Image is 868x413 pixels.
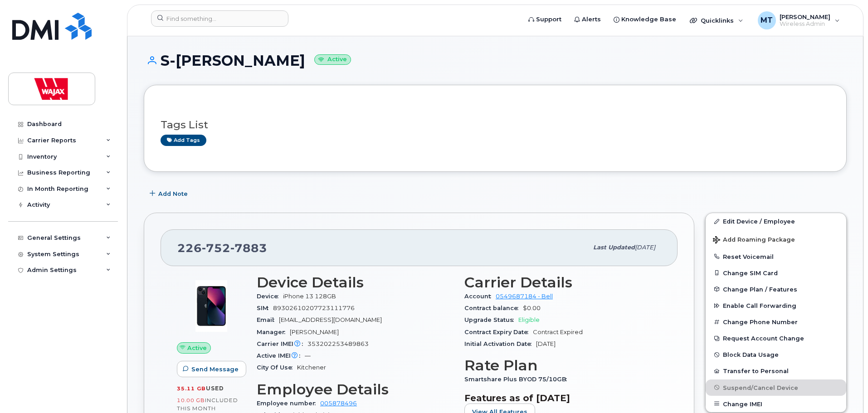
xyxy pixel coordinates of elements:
[706,297,846,314] button: Enable Call Forwarding
[523,305,541,311] span: $0.00
[297,364,326,371] span: Kitchener
[177,397,238,412] span: included this month
[464,293,496,300] span: Account
[184,279,239,333] img: image20231002-3703462-1ig824h.jpeg
[161,135,206,146] a: Add tags
[464,376,571,383] span: Smartshare Plus BYOD 75/10GB
[706,346,846,363] button: Block Data Usage
[257,400,320,407] span: Employee number
[706,230,846,248] button: Add Roaming Package
[723,286,797,292] span: Change Plan / Features
[177,361,246,377] button: Send Message
[158,189,188,198] span: Add Note
[283,293,336,300] span: iPhone 13 128GB
[533,329,583,335] span: Contract Expired
[723,384,798,391] span: Suspend/Cancel Device
[706,314,846,330] button: Change Phone Number
[257,274,454,291] h3: Device Details
[320,400,357,407] a: 005878496
[257,352,305,359] span: Active IMEI
[305,352,311,359] span: —
[273,305,355,311] span: 89302610207723111776
[496,293,553,300] a: 0549687184 - Bell
[723,302,796,309] span: Enable Call Forwarding
[536,340,556,347] span: [DATE]
[464,340,536,347] span: Initial Activation Date
[191,365,239,374] span: Send Message
[464,393,661,403] h3: Features as of [DATE]
[290,329,339,335] span: [PERSON_NAME]
[464,329,533,335] span: Contract Expiry Date
[706,265,846,281] button: Change SIM Card
[464,305,523,311] span: Contract balance
[706,396,846,412] button: Change IMEI
[177,397,205,403] span: 10.00 GB
[464,274,661,291] h3: Carrier Details
[314,54,351,65] small: Active
[706,281,846,297] button: Change Plan / Features
[257,340,307,347] span: Carrier IMEI
[464,316,518,323] span: Upgrade Status
[257,316,279,323] span: Email
[706,363,846,379] button: Transfer to Personal
[307,340,369,347] span: 353202253489863
[257,293,283,300] span: Device
[706,330,846,346] button: Request Account Change
[706,379,846,396] button: Suspend/Cancel Device
[635,244,655,251] span: [DATE]
[464,357,661,374] h3: Rate Plan
[713,236,795,245] span: Add Roaming Package
[202,241,230,255] span: 752
[187,344,207,352] span: Active
[593,244,635,251] span: Last updated
[144,185,195,202] button: Add Note
[144,53,847,68] h1: S-[PERSON_NAME]
[279,316,382,323] span: [EMAIL_ADDRESS][DOMAIN_NAME]
[257,381,454,398] h3: Employee Details
[257,364,297,371] span: City Of Use
[230,241,267,255] span: 7883
[706,248,846,265] button: Reset Voicemail
[706,213,846,229] a: Edit Device / Employee
[518,316,540,323] span: Eligible
[257,329,290,335] span: Manager
[161,119,830,131] h3: Tags List
[257,305,273,311] span: SIM
[206,385,224,392] span: used
[177,241,267,255] span: 226
[177,385,206,392] span: 35.11 GB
